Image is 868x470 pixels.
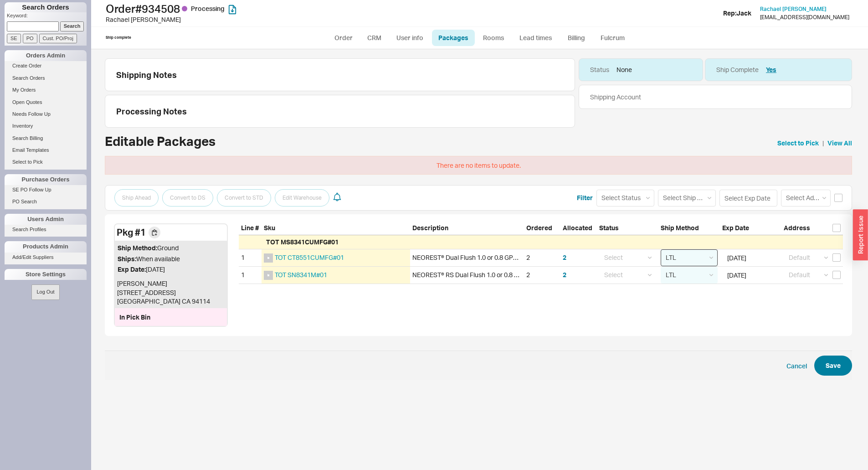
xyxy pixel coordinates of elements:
div: Store Settings [5,269,87,280]
button: 2 [563,253,566,262]
p: Keyword: [7,12,87,21]
a: Select to Pick [5,157,87,167]
div: 1 [239,249,262,266]
div: Products Admin [5,241,87,252]
div: Processing Notes [116,106,564,116]
div: Shipping Account [590,93,641,102]
span: | [822,139,824,148]
a: Order [328,30,359,46]
a: Email Templates [5,145,87,155]
button: Ship Ahead [114,189,159,207]
a: Fulcrum [594,30,632,46]
div: Sku [262,223,410,235]
button: Filter [577,193,593,202]
div: There are no items to update. [105,156,852,175]
div: 2 [526,253,530,262]
div: NEOREST® Dual Flush 1.0 or 0.8 GPF Elongated Toilet Bowl for AS, Cotton White - CT8551CUMFG#01 [412,253,522,262]
div: Users Admin [5,214,87,225]
button: 2 [563,270,566,279]
a: TOT SN8341M#01 [275,271,327,279]
a: Search Billing [5,134,87,143]
div: Ship complete [106,35,131,40]
span: Convert to STD [225,192,263,203]
button: Edit Warehouse [275,189,329,207]
a: Billing [560,30,592,46]
span: Rachael [PERSON_NAME] [760,5,827,12]
div: NEOREST® RS Dual Flush 1.0 or 0.8 GPF Toilet Top Unit, Cotton White - SN8341M#01 [412,270,522,279]
h2: Editable Packages [105,135,216,148]
span: Ships: [118,255,136,263]
div: Rep: Jack [723,9,751,18]
div: Exp Date [720,223,781,235]
a: Needs Follow Up [5,109,87,119]
a: Create Order [5,61,87,71]
span: Needs Follow Up [12,111,51,117]
div: Rachael [PERSON_NAME] [106,15,437,24]
input: PO [23,34,37,43]
div: Status [597,223,658,235]
button: Convert to DS [162,189,213,207]
span: Processing [191,5,225,12]
div: Allocated [560,223,597,235]
a: Rachael [PERSON_NAME] [760,6,827,12]
a: Packages [432,30,475,46]
a: CRM [361,30,388,46]
a: SE PO Follow Up [5,185,87,195]
div: Ground [118,243,224,253]
a: User info [390,30,430,46]
a: View All [827,139,852,148]
button: Save [814,356,852,376]
span: Edit Warehouse [282,192,322,203]
div: Orders Admin [5,50,87,61]
div: When available [118,254,224,263]
a: TOT CT8551CUMFG#01 [275,253,344,261]
img: no_photo [264,271,273,280]
h1: Search Orders [5,2,87,12]
a: Inventory [5,121,87,131]
div: TOT MS8341CUMFG#01 [239,235,843,249]
input: Select Exp Date [719,190,777,207]
h1: Order # 934508 [106,2,437,15]
a: Rooms [477,30,511,46]
input: Search [60,21,84,31]
a: Add/Edit Suppliers [5,253,87,262]
a: Open Quotes [5,98,87,107]
input: SE [7,34,21,43]
span: Save [826,360,841,371]
div: Ship Method [658,223,720,235]
div: Ship Complete [716,65,759,74]
div: Status [590,65,609,74]
div: [DATE] [118,265,224,274]
span: Ship Ahead [122,192,151,203]
div: Address [781,223,843,235]
span: [PERSON_NAME] [STREET_ADDRESS] [GEOGRAPHIC_DATA] CA 94114 [117,279,210,305]
button: Log Out [31,284,59,300]
div: None [616,65,632,74]
span: Ship Method: [118,244,157,252]
a: Search Profiles [5,225,87,234]
a: Lead times [513,30,559,46]
div: Description [410,223,524,235]
div: In Pick Bin [119,313,222,322]
a: PO Search [5,197,87,207]
a: My Orders [5,85,87,95]
a: Select to Pick [777,139,819,148]
button: Cancel [786,362,807,371]
a: Search Orders [5,73,87,83]
div: [EMAIL_ADDRESS][DOMAIN_NAME] [760,14,849,21]
span: Convert to DS [170,192,205,203]
div: Line # [239,223,262,235]
input: Cust. PO/Proj [39,34,77,43]
div: 1 [239,267,262,284]
div: Pkg # 1 [117,226,146,239]
div: 2 [526,270,530,279]
button: Convert to STD [217,189,271,207]
span: Exp Date: [118,265,146,273]
div: Ordered [524,223,560,235]
div: Purchase Orders [5,174,87,185]
div: Shipping Notes [116,70,571,80]
img: no_photo [264,253,273,263]
button: Yes [766,65,776,74]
